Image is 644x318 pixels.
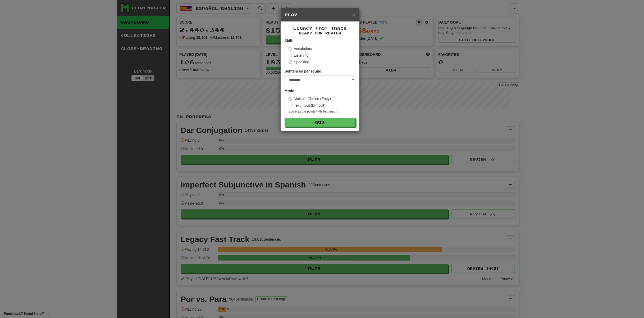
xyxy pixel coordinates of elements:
label: Sentences per round: [285,69,323,74]
span: Legacy Fast Track [293,26,347,30]
label: Vocabulary [289,46,312,51]
button: Go [285,118,355,127]
input: Vocabulary [289,47,292,51]
strong: Mode: [285,89,295,93]
label: Listening [289,53,309,58]
small: Ready for Review [285,31,355,35]
label: Multiple Choice (Easy) [289,96,331,101]
input: Speaking [289,60,292,64]
span: × [352,11,355,17]
label: Text Input (Difficult) [289,103,326,108]
small: Score 2x the points with Text Input ! [289,109,355,114]
input: Multiple Choice (Easy) [289,97,292,101]
h5: Play [285,12,355,17]
input: Listening [289,54,292,57]
input: Text Input (Difficult) [289,104,292,107]
label: Speaking [289,59,309,65]
button: Close [352,12,355,17]
strong: Skill: [285,39,293,43]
